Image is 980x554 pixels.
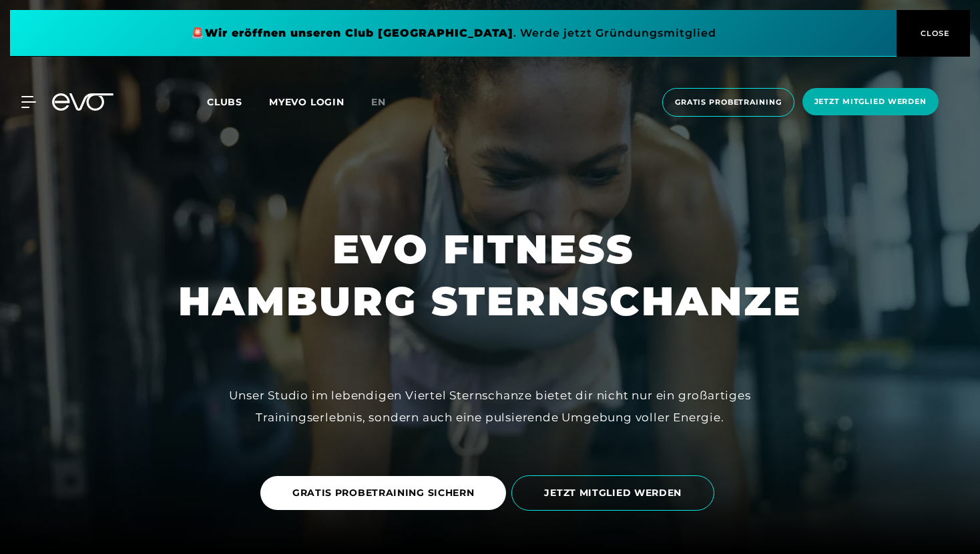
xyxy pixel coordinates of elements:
span: Jetzt Mitglied werden [814,96,927,107]
a: GRATIS PROBETRAINING SICHERN [260,466,512,520]
h1: EVO FITNESS HAMBURG STERNSCHANZE [178,223,802,327]
a: en [371,95,402,110]
span: JETZT MITGLIED WERDEN [544,486,682,500]
a: Gratis Probetraining [658,88,798,117]
span: Gratis Probetraining [675,97,782,108]
span: GRATIS PROBETRAINING SICHERN [292,486,475,500]
div: Unser Studio im lebendigen Viertel Sternschanze bietet dir nicht nur ein großartiges Trainingserl... [190,385,790,428]
button: CLOSE [897,10,970,57]
a: Clubs [207,95,269,108]
span: Clubs [207,96,242,108]
span: en [371,96,386,108]
a: Jetzt Mitglied werden [798,88,943,117]
span: CLOSE [917,27,950,39]
a: MYEVO LOGIN [269,96,344,108]
a: JETZT MITGLIED WERDEN [511,465,720,521]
